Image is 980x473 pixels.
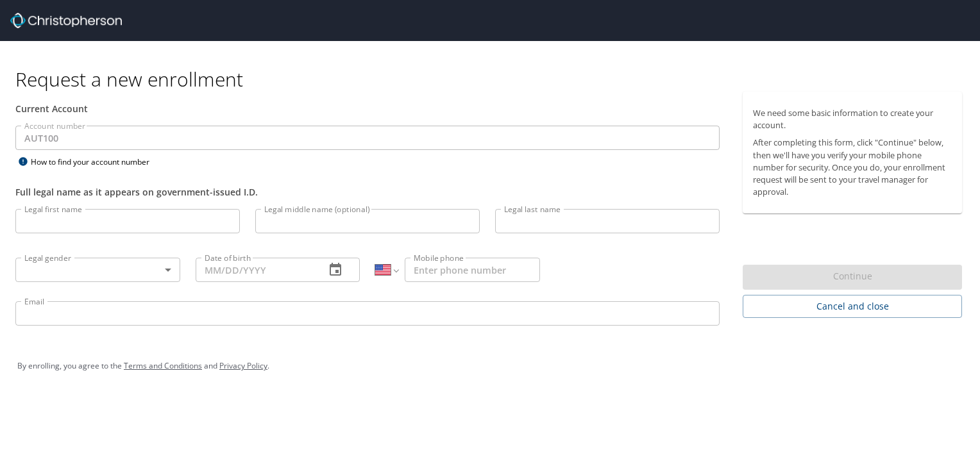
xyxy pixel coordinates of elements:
[124,360,202,371] a: Terms and Conditions
[17,350,963,382] div: By enrolling, you agree to the and .
[15,185,720,199] div: Full legal name as it appears on government-issued I.D.
[753,107,952,131] p: We need some basic information to create your account.
[743,295,962,319] button: Cancel and close
[15,258,180,282] div: ​
[10,13,122,28] img: cbt logo
[219,360,267,371] a: Privacy Policy
[753,299,952,315] span: Cancel and close
[15,154,176,170] div: How to find your account number
[405,258,540,282] input: Enter phone number
[196,258,316,282] input: MM/DD/YYYY
[15,67,972,92] h1: Request a new enrollment
[15,102,720,115] div: Current Account
[753,137,952,198] p: After completing this form, click "Continue" below, then we'll have you verify your mobile phone ...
